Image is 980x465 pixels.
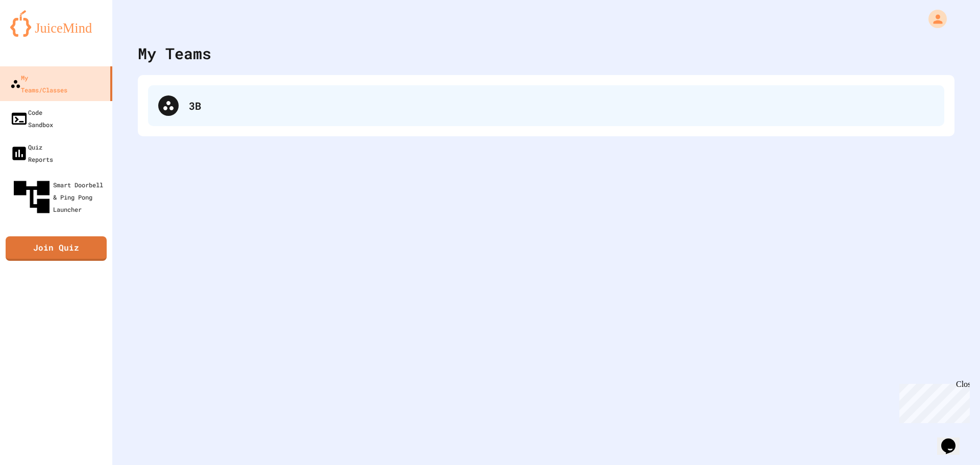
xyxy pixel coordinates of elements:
[10,71,67,96] div: My Teams/Classes
[148,85,944,126] div: 3B
[4,4,70,65] div: Chat with us now!Close
[10,176,108,218] div: Smart Doorbell & Ping Pong Launcher
[10,10,102,37] img: logo-orange.svg
[937,424,970,455] iframe: chat widget
[10,106,53,131] div: Code Sandbox
[6,236,107,261] a: Join Quiz
[189,98,934,113] div: 3B
[138,42,211,65] div: My Teams
[10,141,53,165] div: Quiz Reports
[895,380,970,423] iframe: chat widget
[918,7,949,31] div: My Account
